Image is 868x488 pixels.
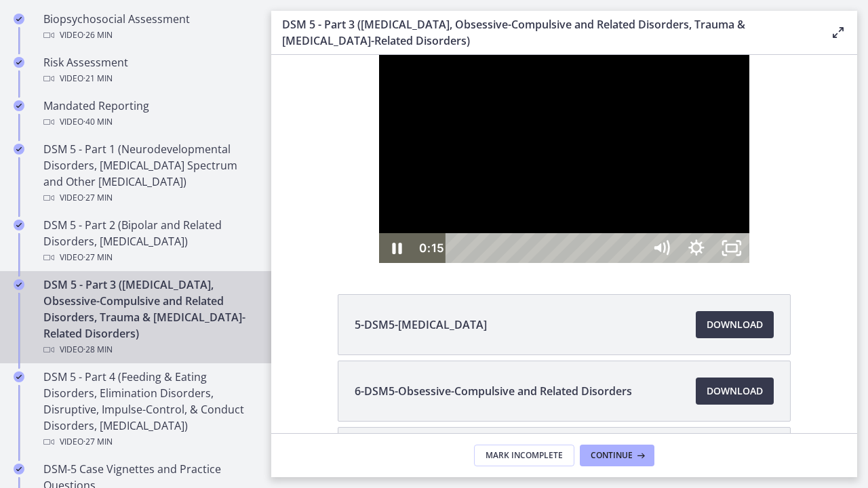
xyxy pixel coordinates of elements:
button: Mark Incomplete [474,445,574,466]
a: Download [696,378,774,405]
div: DSM 5 - Part 1 (Neurodevelopmental Disorders, [MEDICAL_DATA] Spectrum and Other [MEDICAL_DATA]) [43,141,255,206]
button: Mute [372,178,408,208]
span: · 40 min [83,114,113,130]
a: Download [696,311,774,338]
div: Biopsychosocial Assessment [43,11,255,43]
div: Mandated Reporting [43,98,255,130]
i: Completed [14,220,24,230]
div: Video [43,27,255,43]
button: Continue [580,445,654,466]
span: 5-DSM5-[MEDICAL_DATA] [355,317,487,333]
div: DSM 5 - Part 4 (Feeding & Eating Disorders, Elimination Disorders, Disruptive, Impulse-Control, &... [43,369,255,450]
i: Completed [14,371,24,382]
div: DSM 5 - Part 3 ([MEDICAL_DATA], Obsessive-Compulsive and Related Disorders, Trauma & [MEDICAL_DAT... [43,277,255,358]
div: Video [43,434,255,450]
div: DSM 5 - Part 2 (Bipolar and Related Disorders, [MEDICAL_DATA]) [43,217,255,266]
i: Completed [14,144,24,155]
button: Show settings menu [408,178,443,208]
div: Video [43,249,255,266]
div: Video [43,190,255,206]
span: · 28 min [83,342,113,358]
span: · 26 min [83,27,113,43]
div: Video [43,114,255,130]
iframe: Video Lesson [271,55,857,263]
span: · 27 min [83,190,113,206]
span: Download [707,317,763,333]
div: Video [43,342,255,358]
span: · 21 min [83,70,113,87]
div: Video [43,70,255,87]
button: Unfullscreen [443,178,478,208]
div: Risk Assessment [43,54,255,87]
span: · 27 min [83,249,113,266]
i: Completed [14,57,24,68]
span: 6-DSM5-Obsessive-Compulsive and Related Disorders [355,383,632,399]
i: Completed [14,279,24,290]
span: Mark Incomplete [486,450,563,461]
span: Download [707,383,763,399]
i: Completed [14,14,24,24]
i: Completed [14,464,24,474]
h3: DSM 5 - Part 3 ([MEDICAL_DATA], Obsessive-Compulsive and Related Disorders, Trauma & [MEDICAL_DAT... [282,16,808,49]
i: Completed [14,100,24,111]
span: · 27 min [83,434,113,450]
span: Continue [591,450,633,461]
